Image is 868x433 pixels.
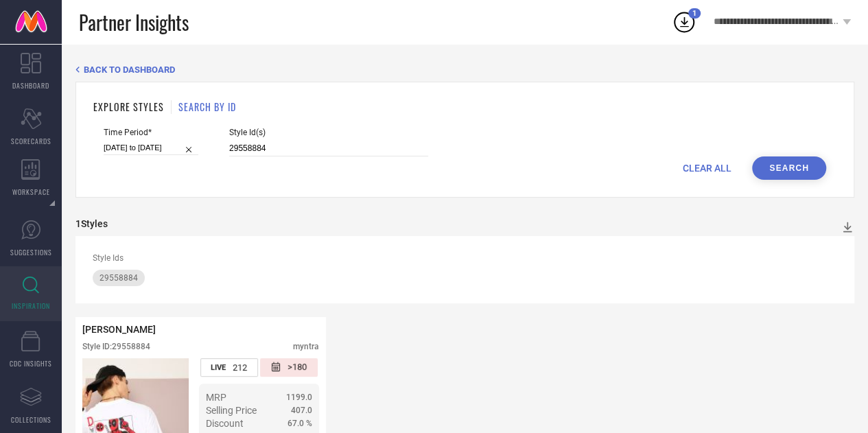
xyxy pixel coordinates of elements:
[82,342,150,351] div: Style ID: 29558884
[104,141,198,155] input: Select time period
[75,218,108,229] div: 1 Styles
[260,358,318,377] div: Number of days since the style was first listed on the platform
[286,393,312,402] span: 1199.0
[178,100,236,114] h1: SEARCH BY ID
[200,358,258,377] div: Number of days the style has been live on the platform
[206,418,244,429] span: Discount
[104,128,198,137] span: Time Period*
[206,392,226,403] span: MRP
[12,80,49,91] span: DASHBOARD
[291,406,312,415] span: 407.0
[11,414,51,425] span: COLLECTIONS
[93,253,837,263] div: Style Ids
[288,419,312,428] span: 67.0 %
[229,141,428,156] input: Enter comma separated style ids e.g. 12345, 67890
[84,65,175,75] span: BACK TO DASHBOARD
[10,358,52,368] span: CDC INSIGHTS
[93,100,164,114] h1: EXPLORE STYLES
[293,342,319,351] div: myntra
[692,9,696,18] span: 1
[82,324,156,335] span: [PERSON_NAME]
[79,8,189,36] span: Partner Insights
[288,362,307,373] span: >180
[752,156,826,180] button: Search
[10,247,52,257] span: SUGGESTIONS
[12,187,50,197] span: WORKSPACE
[683,163,731,174] span: CLEAR ALL
[206,405,257,416] span: Selling Price
[99,273,138,283] span: 29558884
[211,363,226,372] span: LIVE
[229,128,428,137] span: Style Id(s)
[233,362,247,373] span: 212
[11,136,51,146] span: SCORECARDS
[75,65,854,75] div: Back TO Dashboard
[672,10,696,34] div: Open download list
[12,301,50,311] span: INSPIRATION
